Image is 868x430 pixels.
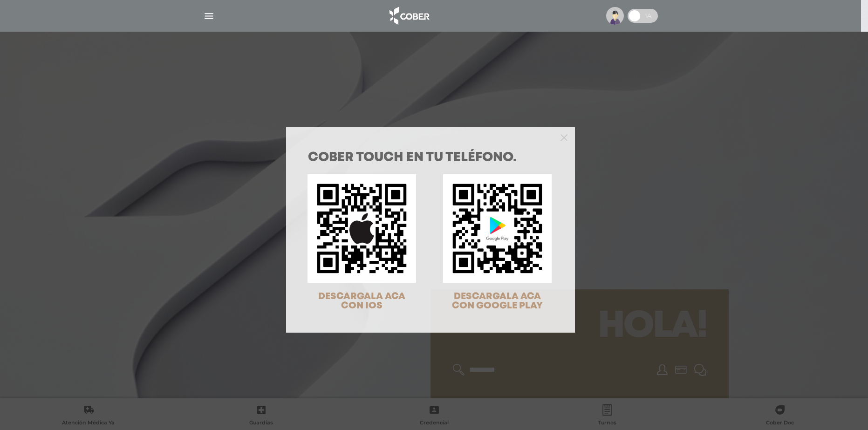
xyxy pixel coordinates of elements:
[308,174,416,283] img: qr-code
[452,292,543,310] span: DESCARGALA ACA CON GOOGLE PLAY
[308,151,553,164] h1: COBER TOUCH en tu teléfono.
[318,292,405,310] span: DESCARGALA ACA CON IOS
[560,133,567,141] button: Close
[443,174,552,283] img: qr-code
